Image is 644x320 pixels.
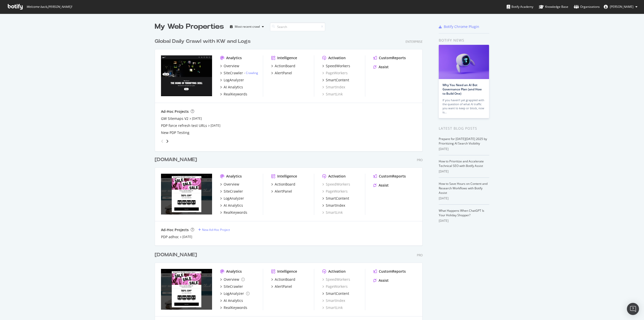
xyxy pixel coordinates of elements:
[161,234,179,239] a: PDP adhoc
[271,284,292,289] a: AlertPanel
[271,277,295,282] a: ActionBoard
[202,228,230,232] div: New Ad-Hoc Project
[226,269,242,274] div: Analytics
[373,183,389,188] a: Assist
[220,70,258,76] a: SiteCrawler- Crawling
[155,38,253,45] a: Global Daily Crawl with KW and Logs
[224,92,247,97] div: RealKeywords
[220,277,245,282] a: Overview
[328,55,346,60] div: Activation
[322,92,343,97] div: SmartLink
[224,305,247,310] div: RealKeywords
[26,5,72,9] span: Welcome back, [PERSON_NAME] !
[275,284,292,289] div: AlertPanel
[322,291,349,296] a: SmartContent
[373,278,389,283] a: Assist
[379,278,389,283] div: Assist
[220,182,239,187] a: Overview
[439,147,489,151] div: [DATE]
[439,38,489,43] div: Botify news
[439,169,489,174] div: [DATE]
[161,55,212,96] img: nike.com
[220,196,244,201] a: LogAnalyzer
[161,269,212,310] img: conversedataimport.com
[220,92,247,97] a: RealKeywords
[322,305,343,310] a: SmartLink
[439,208,484,217] a: What Happens When ChatGPT Is Your Holiday Shopper?
[277,269,297,274] div: Intelligence
[322,284,348,289] a: PageWorkers
[155,156,199,163] a: [DOMAIN_NAME]
[444,24,479,29] div: Botify Chrome Plugin
[220,291,250,296] a: LogAnalyzer
[220,210,247,215] a: RealKeywords
[155,251,197,259] div: [DOMAIN_NAME]
[224,284,243,289] div: SiteCrawler
[192,116,202,121] a: [DATE]
[224,70,243,76] div: SiteCrawler
[322,210,343,215] div: SmartLink
[417,253,423,257] div: Pro
[220,298,243,303] a: AI Analytics
[244,71,258,75] div: -
[224,210,247,215] div: RealKeywords
[161,116,188,121] a: GW Sitemaps V2
[224,85,243,90] div: AI Analytics
[155,156,197,163] div: [DOMAIN_NAME]
[442,98,485,114] div: If you haven’t yet grappled with the question of what AI traffic you want to keep or block, now is…
[627,303,639,315] div: Open Intercom Messenger
[373,64,389,69] a: Assist
[326,78,349,83] div: SmartContent
[379,174,406,179] div: CustomReports
[322,298,345,303] a: SmartIndex
[373,269,406,274] a: CustomReports
[246,71,258,75] a: Crawling
[373,55,406,60] a: CustomReports
[224,189,243,194] div: SiteCrawler
[439,219,489,223] div: [DATE]
[271,182,295,187] a: ActionBoard
[439,126,489,131] div: Latest Blog Posts
[406,40,423,44] div: Enterprise
[161,109,189,114] div: Ad-Hoc Projects
[224,203,243,208] div: AI Analytics
[439,182,488,195] a: How to Save Hours on Content and Research Workflows with Botify Assist
[235,25,260,28] div: Most recent crawl
[277,174,297,179] div: Intelligence
[277,55,297,60] div: Intelligence
[322,189,348,194] a: PageWorkers
[326,203,345,208] div: SmartIndex
[155,22,224,32] div: My Web Properties
[322,78,349,83] a: SmartContent
[224,63,239,68] div: Overview
[439,196,489,201] div: [DATE]
[228,23,266,31] button: Most recent crawl
[220,305,247,310] a: RealKeywords
[379,269,406,274] div: CustomReports
[226,174,242,179] div: Analytics
[161,123,207,128] a: PDP force refresh test URLs
[322,85,345,90] a: SmartIndex
[161,227,189,232] div: Ad-Hoc Projects
[275,70,292,76] div: AlertPanel
[322,203,345,208] a: SmartIndex
[610,5,633,9] span: Erin MacRae
[220,63,239,68] a: Overview
[600,3,641,11] button: [PERSON_NAME]
[439,137,487,146] a: Prepare for [DATE][DATE] 2025 by Prioritizing AI Search Visibility
[322,182,350,187] div: SpeedWorkers
[198,228,230,232] a: New Ad-Hoc Project
[224,182,239,187] div: Overview
[220,189,243,194] a: SiteCrawler
[574,4,600,9] div: Organizations
[271,63,295,68] a: ActionBoard
[328,174,346,179] div: Activation
[220,78,244,83] a: LogAnalyzer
